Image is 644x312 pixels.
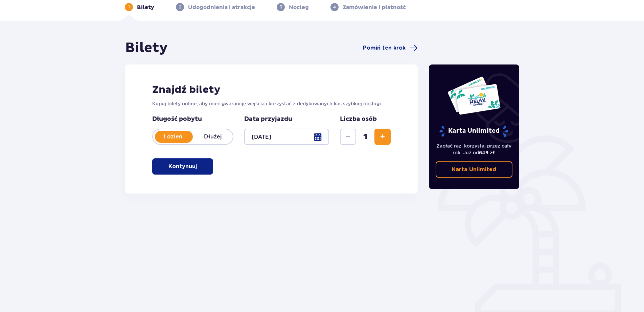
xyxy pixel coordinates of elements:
a: Karta Unlimited [436,161,513,178]
button: Zwiększ [374,129,391,145]
button: Kontynuuj [152,158,213,175]
p: 1 dzień [153,133,193,140]
p: Zamówienie i płatność [343,4,406,11]
p: Bilety [137,4,154,11]
a: Pomiń ten krok [363,44,418,52]
p: 4 [333,4,336,10]
p: 1 [128,4,130,10]
p: Nocleg [289,4,309,11]
span: 1 [358,132,373,142]
p: Zapłać raz, korzystaj przez cały rok. Już od ! [436,142,513,156]
div: 4Zamówienie i płatność [330,3,406,11]
p: Karta Unlimited [439,125,509,137]
h2: Znajdź bilety [152,83,391,96]
p: Udogodnienia i atrakcje [188,4,255,11]
div: 2Udogodnienia i atrakcje [176,3,255,11]
p: Liczba osób [340,115,377,123]
p: Długość pobytu [152,115,233,123]
p: Dłużej [193,133,233,140]
p: 2 [179,4,181,10]
p: Kontynuuj [168,163,197,170]
p: Karta Unlimited [452,166,496,173]
span: 649 zł [479,150,494,155]
img: Dwie karty całoroczne do Suntago z napisem 'UNLIMITED RELAX', na białym tle z tropikalnymi liśćmi... [447,76,501,115]
div: 3Nocleg [277,3,309,11]
button: Zmniejsz [340,129,356,145]
div: 1Bilety [125,3,154,11]
p: Data przyjazdu [244,115,292,123]
span: Pomiń ten krok [363,44,406,52]
p: Kupuj bilety online, aby mieć gwarancję wejścia i korzystać z dedykowanych kas szybkiej obsługi. [152,100,391,107]
p: 3 [280,4,282,10]
h1: Bilety [125,40,168,56]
